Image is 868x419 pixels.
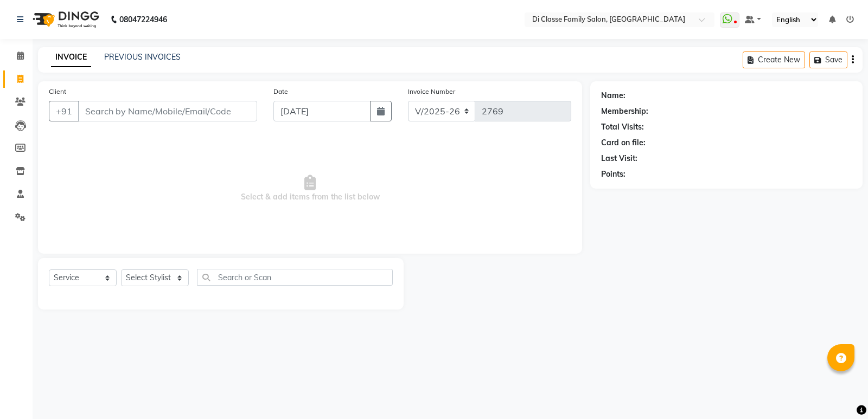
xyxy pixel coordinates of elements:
[601,169,626,180] div: Points:
[601,137,646,149] div: Card on file:
[601,153,637,164] div: Last Visit:
[78,101,257,121] input: Search by Name/Mobile/Email/Code
[49,87,66,96] label: Client
[119,4,167,35] b: 08047224946
[273,87,288,96] label: Date
[601,90,626,101] div: Name:
[601,121,644,133] div: Total Visits:
[743,51,805,68] button: Create New
[197,269,393,286] input: Search or Scan
[809,51,847,68] button: Save
[51,48,91,67] a: INVOICE
[408,87,455,96] label: Invoice Number
[601,106,648,117] div: Membership:
[49,134,571,243] span: Select & add items from the list below
[49,101,79,121] button: +91
[28,4,102,35] img: logo
[822,376,857,408] iframe: chat widget
[104,52,181,62] a: PREVIOUS INVOICES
